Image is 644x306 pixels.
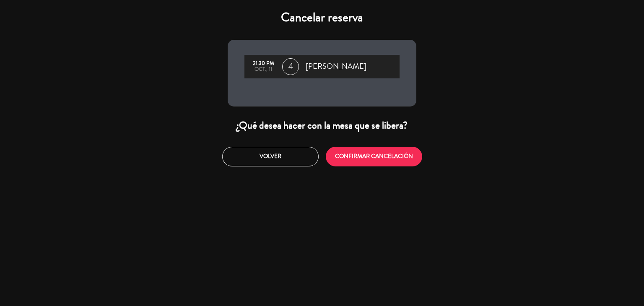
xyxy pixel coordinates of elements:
div: oct., 11 [249,67,278,73]
div: ¿Qué desea hacer con la mesa que se libera? [228,119,416,132]
h4: Cancelar reserva [228,10,416,25]
div: 21:30 PM [249,61,278,67]
button: Volver [222,147,319,166]
span: [PERSON_NAME] [306,60,366,73]
span: 4 [282,58,299,75]
button: CONFIRMAR CANCELACIÓN [326,147,422,166]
